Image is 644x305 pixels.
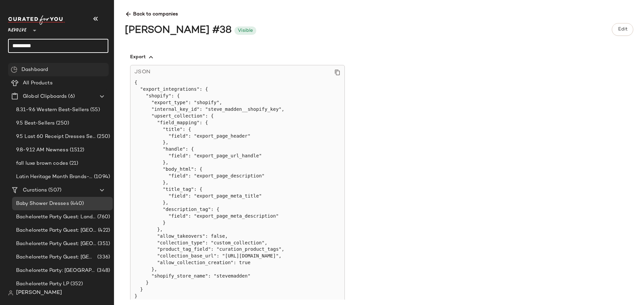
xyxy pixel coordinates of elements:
span: JSON [135,68,150,77]
span: Bachelorette Party: [GEOGRAPHIC_DATA] [16,267,96,275]
span: 9.8-9.12 AM Newness [16,146,68,154]
img: svg%3e [8,290,13,296]
span: (1094) [93,173,110,181]
div: [PERSON_NAME] #38 [125,23,232,38]
span: Revolve [8,23,26,35]
span: (250) [96,133,110,141]
span: (6) [67,93,74,100]
span: Global Clipboards [23,93,67,100]
span: (760) [96,213,110,221]
span: Back to companies [125,5,633,18]
span: 9.5 Best-Sellers [16,120,55,127]
span: Latin Heritage Month Brands- DO NOT DELETE [16,173,93,181]
span: Bachelorette Party Guest: [GEOGRAPHIC_DATA] [16,253,96,261]
button: Export [130,49,345,65]
span: (336) [96,253,110,261]
span: (21) [68,160,78,167]
span: (351) [96,240,110,248]
span: All Products [23,79,53,87]
span: (507) [47,186,61,194]
span: Curations [23,186,47,194]
span: (250) [55,120,69,127]
span: Dashboard [21,66,48,74]
span: 8.31-9.6 Western Best-Sellers [16,106,89,114]
span: [PERSON_NAME] [16,289,62,297]
span: Edit [618,27,627,32]
span: Baby Shower Dresses [16,200,69,208]
span: (1512) [68,146,85,154]
pre: { "export_integrations": { "shopify": { "export_type": "shopify", "internal_key_id": "steve_madde... [135,79,340,300]
img: svg%3e [11,66,17,73]
div: Visible [238,27,253,34]
span: (352) [69,280,83,288]
span: Bachelorette Party Guest: [GEOGRAPHIC_DATA] [16,227,97,234]
span: (55) [89,106,100,114]
span: (440) [69,200,84,208]
span: (348) [96,267,110,275]
img: cfy_white_logo.C9jOOHJF.svg [8,15,65,25]
span: Bachelorette Party LP [16,280,69,288]
span: Bachelorette Party Guest: Landing Page [16,213,96,221]
span: (422) [97,227,110,234]
span: fall luxe brown codes [16,160,68,167]
span: Bachelorette Party Guest: [GEOGRAPHIC_DATA] [16,240,96,248]
button: Edit [612,23,633,36]
span: 9.5 Last 60 Receipt Dresses Selling [16,133,96,141]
